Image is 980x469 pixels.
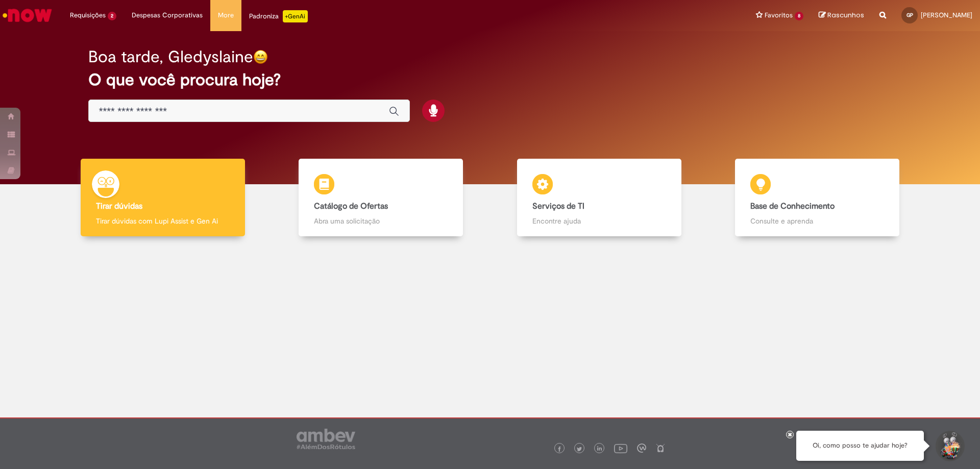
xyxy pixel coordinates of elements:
a: Catálogo de Ofertas Abra uma solicitação [272,159,491,237]
span: Despesas Corporativas [132,10,203,20]
img: ServiceNow [1,5,54,26]
a: Base de Conhecimento Consulte e aprenda [708,159,927,237]
span: Rascunhos [827,10,864,20]
span: 8 [795,12,803,20]
span: Requisições [70,10,106,20]
p: Consulte e aprenda [750,216,884,226]
span: 2 [108,12,116,20]
a: Serviços de TI Encontre ajuda [490,159,708,237]
b: Base de Conhecimento [750,201,835,211]
span: More [218,10,234,20]
a: Tirar dúvidas Tirar dúvidas com Lupi Assist e Gen Ai [54,159,272,237]
button: Iniciar Conversa de Suporte [934,431,965,461]
span: Favoritos [765,10,793,20]
h2: Boa tarde, Gledyslaine [88,48,253,66]
a: Rascunhos [819,11,864,20]
img: logo_footer_youtube.png [614,441,627,455]
p: Abra uma solicitação [314,216,448,226]
b: Catálogo de Ofertas [314,201,388,211]
p: Tirar dúvidas com Lupi Assist e Gen Ai [96,216,230,226]
img: logo_footer_workplace.png [637,443,646,453]
img: logo_footer_linkedin.png [597,446,602,452]
span: GP [906,12,913,18]
p: +GenAi [283,10,308,22]
img: logo_footer_ambev_rotulo_gray.png [297,429,355,449]
img: logo_footer_facebook.png [557,447,562,452]
img: logo_footer_naosei.png [656,443,665,453]
b: Serviços de TI [532,201,584,211]
img: logo_footer_twitter.png [577,447,582,452]
span: [PERSON_NAME] [921,11,972,19]
div: Oi, como posso te ajudar hoje? [796,431,924,461]
h2: O que você procura hoje? [88,71,892,89]
p: Encontre ajuda [532,216,666,226]
b: Tirar dúvidas [96,201,142,211]
div: Padroniza [249,10,308,22]
img: happy-face.png [253,50,268,64]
